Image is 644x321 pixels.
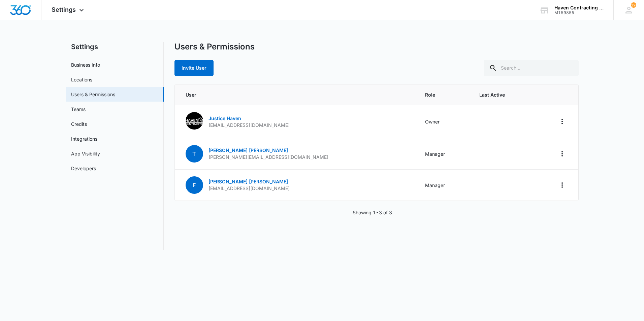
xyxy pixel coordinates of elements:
[174,60,214,76] button: Invite User
[186,112,203,130] img: Justice Haven
[417,138,471,170] td: Manager
[174,65,214,71] a: Invite User
[186,182,203,188] a: F
[71,61,100,68] a: Business Info
[208,115,241,121] a: Justice Haven
[557,148,568,159] button: Actions
[631,2,636,8] span: 124
[71,91,115,98] a: Users & Permissions
[186,176,203,194] span: F
[417,170,471,201] td: Manager
[425,91,463,98] span: Role
[554,10,604,15] div: account id
[208,147,288,153] a: [PERSON_NAME] [PERSON_NAME]
[71,135,97,142] a: Integrations
[52,6,76,13] span: Settings
[554,5,604,10] div: account name
[186,151,203,157] a: T
[484,60,579,76] input: Search...
[557,116,568,127] button: Actions
[557,180,568,190] button: Actions
[479,91,526,98] span: Last Active
[71,120,87,128] a: Credits
[208,154,328,160] p: [PERSON_NAME][EMAIL_ADDRESS][DOMAIN_NAME]
[186,145,203,163] span: T
[208,122,290,129] p: [EMAIL_ADDRESS][DOMAIN_NAME]
[208,179,288,184] a: [PERSON_NAME] [PERSON_NAME]
[186,91,409,98] span: User
[186,125,203,131] a: Justice Haven
[71,76,92,83] a: Locations
[631,2,636,8] div: notifications count
[71,150,100,157] a: App Visibility
[71,106,86,113] a: Teams
[417,105,471,138] td: Owner
[353,209,392,216] p: Showing 1-3 of 3
[174,42,255,52] h1: Users & Permissions
[66,42,164,52] h2: Settings
[208,185,290,192] p: [EMAIL_ADDRESS][DOMAIN_NAME]
[71,165,96,172] a: Developers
